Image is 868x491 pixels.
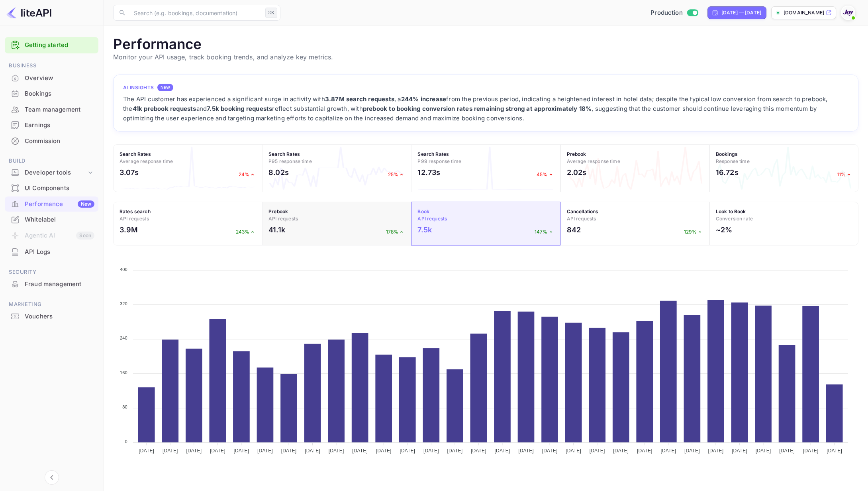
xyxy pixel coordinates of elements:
[257,448,273,454] tspan: [DATE]
[471,448,486,454] tspan: [DATE]
[120,336,127,340] tspan: 240
[417,167,440,178] h2: 12.73s
[716,167,739,178] h2: 16.72s
[684,448,700,454] tspan: [DATE]
[5,71,98,85] a: Overview
[210,448,225,454] tspan: [DATE]
[5,37,98,53] div: Getting started
[5,102,98,117] a: Team management
[236,228,256,236] p: 243%
[25,312,94,321] div: Vouchers
[25,121,94,130] div: Earnings
[122,405,127,409] tspan: 80
[5,212,98,228] div: Whitelabel
[417,158,461,164] span: P99 response time
[268,167,289,178] h2: 8.02s
[417,224,432,235] h2: 7.5k
[120,224,138,235] h2: 3.9M
[567,151,586,157] strong: Prebook
[5,244,98,259] a: API Logs
[5,166,98,180] div: Developer tools
[651,8,683,18] span: Production
[542,448,558,454] tspan: [DATE]
[423,448,439,454] tspan: [DATE]
[25,41,94,50] a: Getting started
[590,448,605,454] tspan: [DATE]
[157,84,173,91] div: NEW
[535,228,554,236] p: 147%
[139,448,154,454] tspan: [DATE]
[716,224,732,235] h2: ~2%
[25,74,94,83] div: Overview
[837,171,852,178] p: 11%
[113,52,858,62] p: Monitor your API usage, track booking trends, and analyze key metrics.
[5,86,98,101] a: Bookings
[5,86,98,102] div: Bookings
[716,151,738,157] strong: Bookings
[5,212,98,227] a: Whitelabel
[5,157,98,165] span: Build
[5,134,98,148] a: Commission
[120,167,139,178] h2: 3.07s
[120,151,151,157] strong: Search Rates
[721,9,761,16] div: [DATE] — [DATE]
[5,181,98,196] div: UI Components
[5,134,98,149] div: Commission
[637,448,652,454] tspan: [DATE]
[163,448,178,454] tspan: [DATE]
[25,137,94,146] div: Commission
[305,448,320,454] tspan: [DATE]
[417,216,447,222] span: API requests
[25,168,86,177] div: Developer tools
[125,439,127,444] tspan: 0
[25,247,94,257] div: API Logs
[5,309,98,324] div: Vouchers
[779,448,795,454] tspan: [DATE]
[268,158,312,164] span: P95 response time
[5,268,98,277] span: Security
[684,228,703,236] p: 129%
[129,5,262,21] input: Search (e.g. bookings, documentation)
[265,8,277,18] div: ⌘K
[5,277,98,292] div: Fraud management
[45,470,59,485] button: Collapse navigation
[803,448,819,454] tspan: [DATE]
[756,448,771,454] tspan: [DATE]
[5,118,98,133] div: Earnings
[660,448,676,454] tspan: [DATE]
[329,448,344,454] tspan: [DATE]
[400,448,415,454] tspan: [DATE]
[268,208,288,214] strong: Prebook
[827,448,842,454] tspan: [DATE]
[417,208,429,214] strong: Book
[567,224,581,235] h2: 842
[647,8,701,18] div: Switch to Sandbox mode
[708,448,724,454] tspan: [DATE]
[707,6,766,19] div: Click to change the date range period
[5,196,98,211] a: PerformanceNew
[5,102,98,118] div: Team management
[5,118,98,132] a: Earnings
[537,171,554,178] p: 45%
[268,151,300,157] strong: Search Rates
[25,200,94,209] div: Performance
[123,94,848,123] div: The API customer has experienced a significant surge in activity with , a from the previous perio...
[386,228,405,236] p: 178%
[325,95,394,103] strong: 3.87M search requests
[5,61,98,70] span: Business
[120,267,127,272] tspan: 400
[567,158,620,164] span: Average response time
[417,151,449,157] strong: Search Rates
[716,208,746,214] strong: Look to Book
[842,6,854,19] img: With Joy
[567,216,596,222] span: API requests
[120,216,149,222] span: API requests
[120,208,151,214] strong: Rates search
[716,158,750,164] span: Response time
[25,105,94,114] div: Team management
[234,448,249,454] tspan: [DATE]
[25,184,94,193] div: UI Components
[447,448,463,454] tspan: [DATE]
[25,280,94,289] div: Fraud management
[239,171,256,178] p: 24%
